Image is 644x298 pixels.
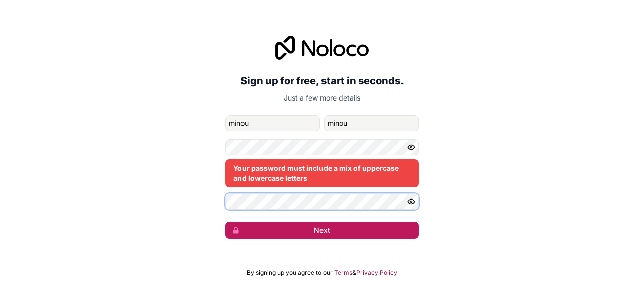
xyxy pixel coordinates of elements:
[225,115,320,131] input: given-name
[352,269,356,277] span: &
[356,269,397,277] a: Privacy Policy
[225,72,419,90] h2: Sign up for free, start in seconds.
[247,269,333,277] span: By signing up you agree to our
[225,222,419,239] button: Next
[324,115,419,131] input: family-name
[334,269,352,277] a: Terms
[225,93,419,103] p: Just a few more details
[225,139,419,155] input: Password
[225,193,419,210] input: Confirm password
[225,159,419,187] div: Your password must include a mix of uppercase and lowercase letters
